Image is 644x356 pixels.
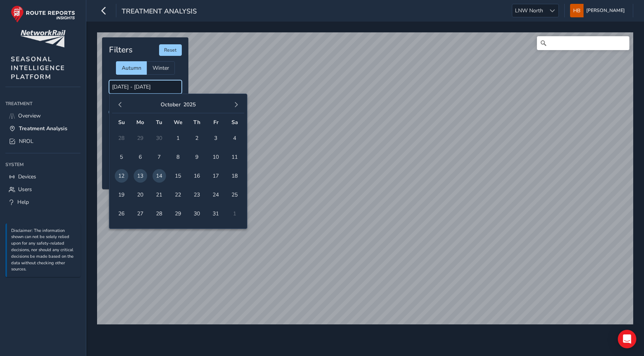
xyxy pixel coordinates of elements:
[171,188,185,202] span: 22
[118,119,125,126] span: Su
[570,4,627,17] button: [PERSON_NAME]
[134,169,147,183] span: 13
[17,198,29,206] span: Help
[209,150,223,164] span: 10
[5,98,80,109] div: Treatment
[512,4,546,17] span: LNW North
[171,131,185,145] span: 1
[231,119,238,126] span: Sa
[115,207,128,220] span: 26
[183,101,196,108] button: 2025
[228,188,241,202] span: 25
[153,207,166,220] span: 28
[147,61,175,75] div: Winter
[97,32,633,324] canvas: Map
[115,169,128,183] span: 12
[115,150,128,164] span: 5
[5,159,80,170] div: System
[18,112,41,119] span: Overview
[174,119,183,126] span: We
[19,125,67,132] span: Treatment Analysis
[209,131,223,145] span: 3
[161,101,181,108] button: October
[190,131,204,145] span: 2
[209,169,223,183] span: 17
[586,4,625,17] span: [PERSON_NAME]
[136,119,144,126] span: Mo
[11,228,77,273] p: Disclaimer: The information shown can not be solely relied upon for any safety-related decisions,...
[228,150,241,164] span: 11
[11,5,75,23] img: rr logo
[134,188,147,202] span: 20
[209,188,223,202] span: 24
[11,55,65,81] span: SEASONAL INTELLIGENCE PLATFORM
[153,64,169,72] span: Winter
[193,119,200,126] span: Th
[5,109,80,122] a: Overview
[209,207,223,220] span: 31
[537,36,629,50] input: Search
[171,207,185,220] span: 29
[19,138,34,145] span: NROL
[18,173,36,180] span: Devices
[171,169,185,183] span: 15
[213,119,218,126] span: Fr
[122,7,197,17] span: Treatment Analysis
[618,330,636,348] div: Open Intercom Messenger
[5,183,80,196] a: Users
[153,150,166,164] span: 7
[20,30,65,47] img: customer logo
[171,150,185,164] span: 8
[190,188,204,202] span: 23
[116,61,147,75] div: Autumn
[5,170,80,183] a: Devices
[5,196,80,208] a: Help
[159,44,182,56] button: Reset
[109,45,132,55] h4: Filters
[18,186,32,193] span: Users
[190,150,204,164] span: 9
[134,150,147,164] span: 6
[153,169,166,183] span: 14
[5,122,80,135] a: Treatment Analysis
[228,169,241,183] span: 18
[153,188,166,202] span: 21
[228,131,241,145] span: 4
[190,207,204,220] span: 30
[5,135,80,148] a: NROL
[115,188,128,202] span: 19
[134,207,147,220] span: 27
[156,119,162,126] span: Tu
[122,64,141,72] span: Autumn
[190,169,204,183] span: 16
[570,4,584,17] img: diamond-layout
